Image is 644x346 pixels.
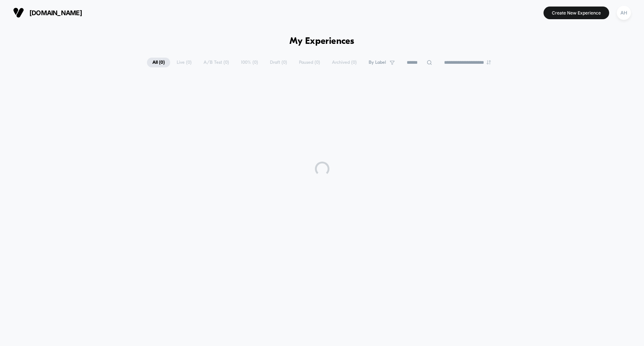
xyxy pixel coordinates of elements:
div: AH [617,6,631,20]
img: Visually logo [13,7,24,18]
button: Create New Experience [543,7,609,19]
span: By Label [369,60,386,65]
button: [DOMAIN_NAME] [11,7,84,18]
button: AH [615,5,633,20]
img: end [487,60,491,64]
span: All ( 0 ) [147,58,170,67]
h1: My Experiences [290,36,354,47]
span: [DOMAIN_NAME] [29,9,82,17]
